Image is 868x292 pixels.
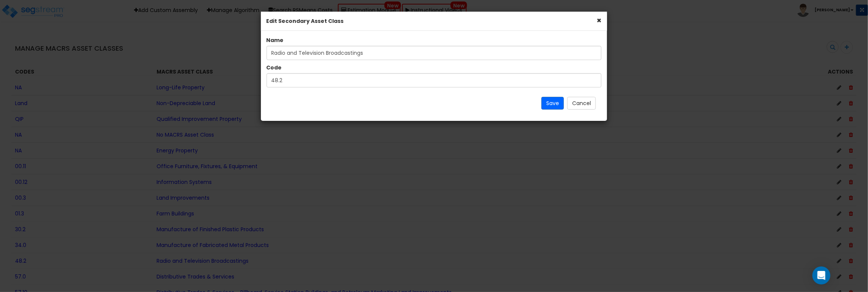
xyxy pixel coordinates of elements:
button: Cancel [567,97,596,110]
b: Edit Secondary Asset Class [267,17,344,25]
button: × [597,17,601,24]
label: Name [267,36,284,44]
div: Open Intercom Messenger [812,266,830,284]
button: Save [541,97,564,110]
label: Code [267,64,282,71]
